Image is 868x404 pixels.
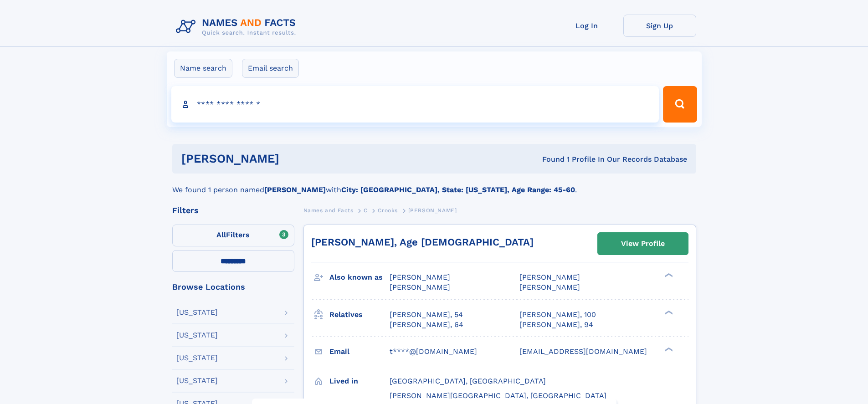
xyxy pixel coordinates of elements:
button: Search Button [663,86,697,123]
span: [EMAIL_ADDRESS][DOMAIN_NAME] [519,347,647,356]
a: Names and Facts [303,205,354,216]
div: [US_STATE] [176,309,218,316]
div: [US_STATE] [176,332,218,339]
div: [US_STATE] [176,354,218,362]
a: Sign Up [623,15,696,37]
div: [US_STATE] [176,377,218,384]
img: Logo Names and Facts [172,15,303,39]
div: We found 1 person named with . [172,174,696,195]
span: All [216,230,226,239]
div: ❯ [663,272,673,278]
label: Email search [242,59,299,78]
input: search input [171,86,659,123]
h3: Lived in [329,373,390,389]
label: Name search [174,59,232,78]
span: Crooks [378,207,398,214]
a: C [364,205,368,216]
span: [PERSON_NAME] [390,273,450,281]
a: [PERSON_NAME], 94 [519,320,593,330]
div: Browse Locations [172,283,294,291]
div: Filters [172,206,294,215]
h1: [PERSON_NAME] [181,153,411,164]
div: ❯ [663,346,673,352]
span: [GEOGRAPHIC_DATA], [GEOGRAPHIC_DATA] [390,377,546,385]
a: [PERSON_NAME], 100 [519,310,596,320]
span: [PERSON_NAME][GEOGRAPHIC_DATA], [GEOGRAPHIC_DATA] [390,391,606,400]
a: Crooks [378,205,398,216]
a: [PERSON_NAME], 64 [390,320,463,330]
span: [PERSON_NAME] [519,283,580,291]
div: View Profile [621,233,665,254]
span: [PERSON_NAME] [519,273,580,281]
span: C [364,207,368,214]
div: ❯ [663,309,673,315]
div: Found 1 Profile In Our Records Database [411,154,687,164]
a: Log In [550,15,623,37]
span: [PERSON_NAME] [390,283,450,291]
span: [PERSON_NAME] [408,207,457,214]
h3: Relatives [329,307,390,322]
h3: Also known as [329,270,390,285]
b: City: [GEOGRAPHIC_DATA], State: [US_STATE], Age Range: 45-60 [341,185,575,194]
label: Filters [172,225,294,246]
b: [PERSON_NAME] [264,185,326,194]
a: [PERSON_NAME], 54 [390,310,463,320]
a: [PERSON_NAME], Age [DEMOGRAPHIC_DATA] [311,236,534,248]
h3: Email [329,344,390,359]
a: View Profile [598,233,688,255]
